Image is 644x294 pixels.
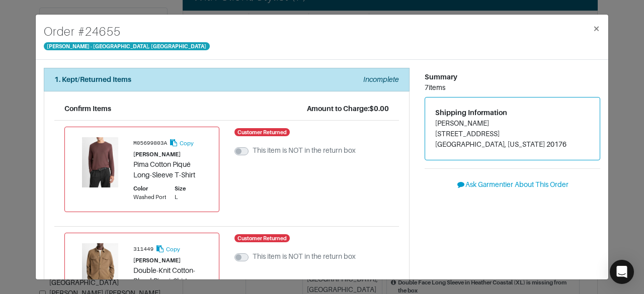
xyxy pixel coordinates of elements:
[425,72,600,82] div: Summary
[175,184,186,193] div: Size
[64,104,111,114] div: Confirm Items
[593,22,600,35] span: ×
[307,104,389,114] div: Amount to Charge: $0.00
[54,75,131,83] strong: 1. Kept/Returned Items
[133,159,209,180] div: Pima Cotton Piqué Long-Sleeve T-Shirt
[234,128,290,136] span: Customer Returned
[435,118,590,150] address: [PERSON_NAME] [STREET_ADDRESS] [GEOGRAPHIC_DATA], [US_STATE] 20176
[175,193,186,202] div: L
[133,257,181,263] small: [PERSON_NAME]
[75,243,125,293] img: Product
[44,23,210,41] h4: Order # 24655
[425,177,600,192] button: Ask Garmentier About This Order
[166,246,180,252] small: Copy
[253,251,356,262] label: This item is NOT in the return box
[133,151,181,157] small: [PERSON_NAME]
[44,42,210,50] span: [PERSON_NAME] - [GEOGRAPHIC_DATA], [GEOGRAPHIC_DATA]
[425,82,600,93] div: 7 items
[169,137,194,149] button: Copy
[610,260,634,284] div: Open Intercom Messenger
[133,246,153,252] small: 311449
[253,145,356,156] label: This item is NOT in the return box
[585,15,608,43] button: Close
[180,140,194,146] small: Copy
[75,137,125,187] img: Product
[133,184,167,193] div: Color
[133,193,167,202] div: Washed Port
[155,243,181,255] button: Copy
[363,75,399,83] em: Incomplete
[234,234,290,242] span: Customer Returned
[133,140,167,146] small: M05699803A
[435,109,507,117] span: Shipping Information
